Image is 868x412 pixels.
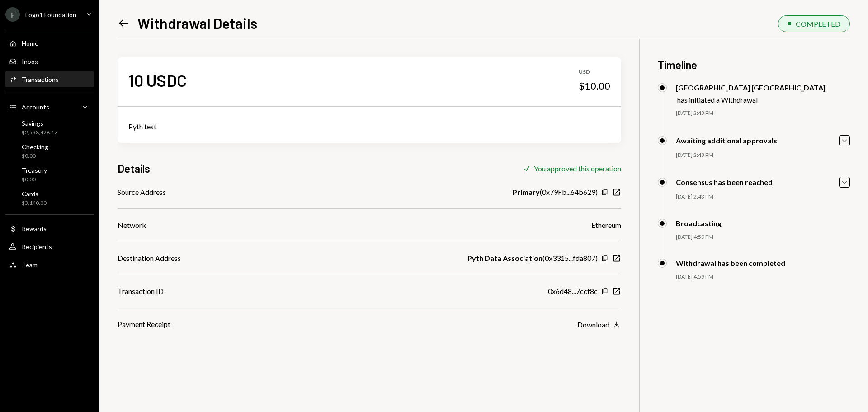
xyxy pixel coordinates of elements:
[534,164,621,173] div: You approved this operation
[5,238,94,255] a: Recipients
[5,220,94,237] a: Rewards
[22,176,47,184] div: $0.00
[676,219,722,227] div: Broadcasting
[118,187,166,198] div: Source Address
[128,70,187,90] div: 10 USDC
[22,243,52,251] div: Recipients
[676,233,850,241] div: [DATE] 4:59 PM
[25,11,76,19] div: Fogo1 Foundation
[22,152,48,160] div: $0.00
[118,319,170,330] div: Payment Receipt
[128,121,610,132] div: Pyth test
[118,253,181,264] div: Destination Address
[5,35,94,51] a: Home
[5,187,94,209] a: Cards$3,140.00
[5,256,94,273] a: Team
[676,259,785,267] div: Withdrawal has been completed
[658,57,850,72] h3: Timeline
[5,99,94,115] a: Accounts
[5,117,94,138] a: Savings$2,538,428.17
[577,320,609,329] div: Download
[548,286,598,297] div: 0x6d48...7ccf8c
[5,71,94,87] a: Transactions
[676,152,850,159] div: [DATE] 2:43 PM
[5,140,94,162] a: Checking$0.00
[676,136,777,145] div: Awaiting additional approvals
[676,273,850,281] div: [DATE] 4:59 PM
[591,220,621,231] div: Ethereum
[22,190,47,198] div: Cards
[579,80,610,92] div: $10.00
[5,164,94,185] a: Treasury$0.00
[22,129,57,137] div: $2,538,428.17
[22,103,49,111] div: Accounts
[677,95,826,104] div: has initiated a Withdrawal
[22,119,57,127] div: Savings
[5,7,20,22] div: F
[467,253,542,264] b: Pyth Data Association
[22,225,47,232] div: Rewards
[137,14,257,32] h1: Withdrawal Details
[577,320,621,330] button: Download
[676,178,773,186] div: Consensus has been reached
[676,193,850,201] div: [DATE] 2:43 PM
[5,53,94,69] a: Inbox
[22,57,38,65] div: Inbox
[513,187,540,198] b: Primary
[796,19,840,28] div: COMPLETED
[22,166,47,174] div: Treasury
[676,83,826,92] div: [GEOGRAPHIC_DATA] [GEOGRAPHIC_DATA]
[676,109,850,117] div: [DATE] 2:43 PM
[22,76,59,83] div: Transactions
[118,161,150,176] h3: Details
[22,199,47,207] div: $3,140.00
[467,253,598,264] div: ( 0x3315...fda807 )
[22,143,48,151] div: Checking
[579,68,610,76] div: USD
[22,261,38,269] div: Team
[22,39,38,47] div: Home
[118,220,146,231] div: Network
[118,286,164,297] div: Transaction ID
[513,187,598,198] div: ( 0x79Fb...64b629 )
